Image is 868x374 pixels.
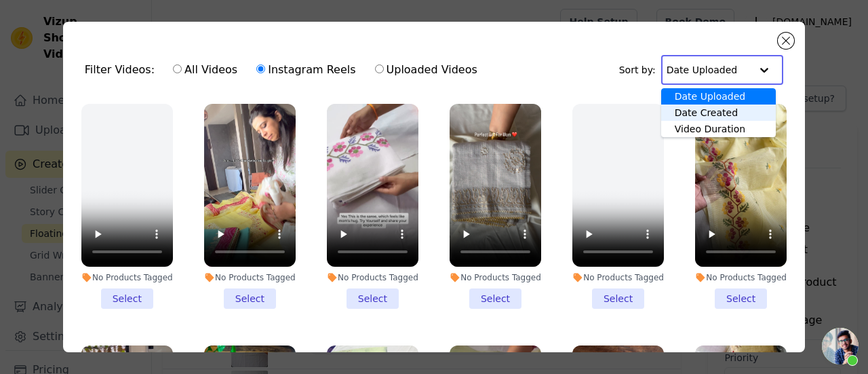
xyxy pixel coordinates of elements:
div: No Products Tagged [695,272,787,283]
div: No Products Tagged [450,272,541,283]
div: No Products Tagged [204,272,296,283]
div: No Products Tagged [81,272,173,283]
div: No Products Tagged [572,272,664,283]
div: No Products Tagged [327,272,418,283]
label: All Videos [172,61,238,79]
button: Close modal [778,33,794,49]
label: Uploaded Videos [374,61,478,79]
div: Date Uploaded [661,88,776,105]
div: Date Created [661,105,776,121]
div: Open chat [822,328,859,364]
label: Instagram Reels [256,61,356,79]
div: Filter Videos: [85,54,485,86]
div: Video Duration [661,121,776,137]
div: Sort by: [619,55,784,85]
